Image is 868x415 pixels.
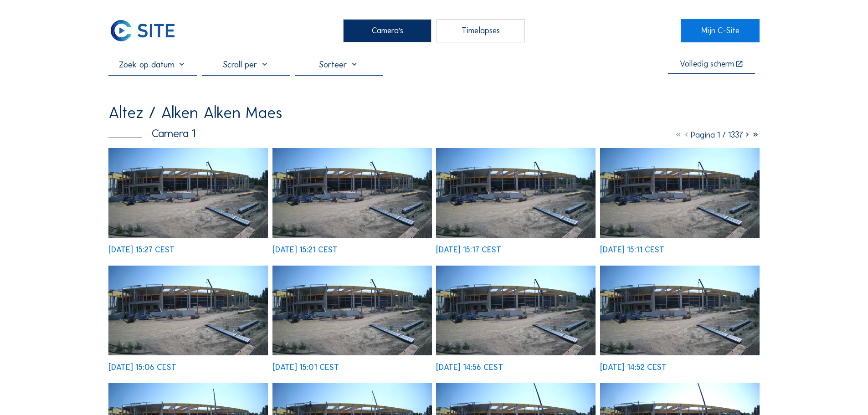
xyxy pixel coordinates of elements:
div: Camera 1 [108,128,195,139]
img: image_52543218 [272,266,432,355]
span: Pagina 1 / 1337 [691,130,743,140]
div: [DATE] 14:56 CEST [436,364,503,372]
div: Timelapses [437,19,525,42]
a: C-SITE Logo [108,19,186,42]
img: image_52543088 [436,266,596,355]
div: Camera's [343,19,431,42]
img: image_52542980 [600,266,760,355]
div: [DATE] 15:11 CEST [600,246,664,254]
div: Volledig scherm [680,60,734,69]
img: image_52543906 [108,148,268,238]
img: image_52543746 [272,148,432,238]
div: [DATE] 15:27 CEST [108,246,175,254]
a: Mijn C-Site [681,19,759,42]
div: [DATE] 15:01 CEST [272,364,339,372]
div: [DATE] 14:52 CEST [600,364,667,372]
div: [DATE] 15:17 CEST [436,246,501,254]
img: image_52543341 [108,266,268,355]
div: [DATE] 15:21 CEST [272,246,338,254]
div: Altez / Alken Alken Maes [108,104,282,121]
img: image_52543643 [436,148,596,238]
input: Zoek op datum 󰅀 [108,59,197,70]
div: [DATE] 15:06 CEST [108,364,176,372]
img: image_52543488 [600,148,760,238]
img: C-SITE Logo [108,19,177,42]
